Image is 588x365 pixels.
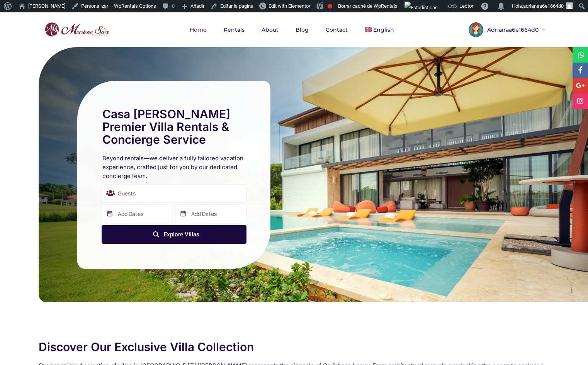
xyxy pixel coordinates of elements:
[216,12,252,47] a: Rentals
[42,20,111,39] img: logo
[182,12,214,47] a: Home
[288,12,316,47] a: Blog
[328,4,332,8] div: Frase clave objetivo no establecida
[39,341,549,353] h2: Discover Our Exclusive Villa Collection
[254,12,286,47] a: About
[102,154,245,180] h2: Beyond rentals—we deliver a fully tailored vacation experience, crafted just for you by our dedic...
[102,225,246,244] button: Explore Villas
[357,12,402,47] a: English
[102,205,173,223] input: Add Dates
[102,184,246,203] div: Guests
[483,27,540,32] span: Adrianaa6e1664d0
[373,26,394,33] span: English
[404,2,438,14] img: Visitas de 48 horas. Haz clic para ver más estadísticas del sitio.
[269,3,310,9] span: Edit with Elementor
[318,12,355,47] a: Contact
[175,205,246,223] input: Add Dates
[102,108,245,146] h1: Casa [PERSON_NAME] Premier Villa Rentals & Concierge Service
[523,3,564,9] span: adrianaa6e1664d0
